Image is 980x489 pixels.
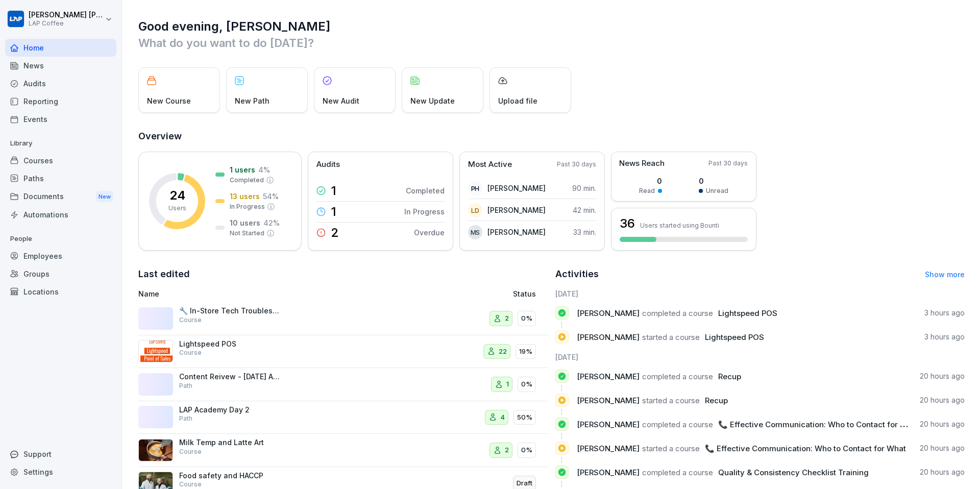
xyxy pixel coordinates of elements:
[138,288,395,299] p: Name
[639,176,662,186] p: 0
[230,191,260,202] p: 13 users
[179,372,281,381] p: Content Reivew - [DATE] Afternoon
[706,186,728,195] p: Unread
[577,396,640,405] span: [PERSON_NAME]
[168,204,186,213] p: Users
[29,11,103,19] p: [PERSON_NAME] [PERSON_NAME]
[179,447,202,456] p: Course
[505,445,509,455] p: 2
[718,308,777,318] span: Lightspeed POS
[179,471,281,480] p: Food safety and HACCP
[505,313,509,324] p: 2
[235,95,269,106] p: New Path
[920,443,965,453] p: 20 hours ago
[718,420,919,429] span: 📞 Effective Communication: Who to Contact for What
[5,152,116,169] div: Courses
[5,75,116,92] a: Audits
[924,332,965,342] p: 3 hours ago
[642,444,700,453] span: started a course
[147,95,191,106] p: New Course
[577,308,640,318] span: [PERSON_NAME]
[5,187,116,206] a: DocumentsNew
[179,381,192,390] p: Path
[642,396,700,405] span: started a course
[96,191,113,203] div: New
[487,227,546,237] p: [PERSON_NAME]
[169,189,185,202] p: 24
[506,379,509,389] p: 1
[5,206,116,224] a: Automations
[138,434,548,467] a: Milk Temp and Latte ArtCourse20%
[5,39,116,57] a: Home
[517,478,532,488] p: Draft
[5,283,116,301] a: Locations
[5,92,116,110] a: Reporting
[468,159,512,170] p: Most Active
[263,191,279,202] p: 54 %
[468,225,482,239] div: MS
[718,372,741,381] span: Recup
[555,352,965,362] h6: [DATE]
[230,229,264,238] p: Not Started
[5,135,116,152] p: Library
[573,227,596,237] p: 33 min.
[29,20,103,27] p: LAP Coffee
[179,405,281,414] p: LAP Academy Day 2
[5,57,116,75] a: News
[639,186,655,195] p: Read
[138,439,173,461] img: v2stnlb0oxs1kblsmfetwyvh.png
[577,468,640,477] span: [PERSON_NAME]
[924,308,965,318] p: 3 hours ago
[642,468,713,477] span: completed a course
[557,160,596,169] p: Past 30 days
[138,368,548,401] a: Content Reivew - [DATE] AfternoonPath10%
[5,247,116,265] a: Employees
[517,412,532,423] p: 50%
[138,340,173,362] img: j1d2w35kw1z0c1my45yjpq83.png
[699,176,728,186] p: 0
[468,181,482,195] div: PH
[138,335,548,369] a: Lightspeed POSCourse2219%
[573,205,596,215] p: 42 min.
[323,95,359,106] p: New Audit
[577,372,640,381] span: [PERSON_NAME]
[718,468,869,477] span: Quality & Consistency Checklist Training
[331,227,339,239] p: 2
[920,419,965,429] p: 20 hours ago
[5,265,116,283] a: Groups
[642,420,713,429] span: completed a course
[925,270,965,279] a: Show more
[555,267,599,281] h2: Activities
[410,95,455,106] p: New Update
[316,159,340,170] p: Audits
[577,332,640,342] span: [PERSON_NAME]
[521,379,532,389] p: 0%
[468,203,482,217] div: LD
[920,467,965,477] p: 20 hours ago
[642,332,700,342] span: started a course
[577,420,640,429] span: [PERSON_NAME]
[5,187,116,206] div: Documents
[487,183,546,193] p: [PERSON_NAME]
[230,164,255,175] p: 1 users
[331,185,336,197] p: 1
[619,158,665,169] p: News Reach
[179,306,281,315] p: 🔧 In-Store Tech Troubleshooting
[258,164,270,175] p: 4 %
[572,183,596,193] p: 90 min.
[521,445,532,455] p: 0%
[5,169,116,187] a: Paths
[5,110,116,128] a: Events
[331,206,336,218] p: 1
[5,231,116,247] p: People
[263,217,280,228] p: 42 %
[577,444,640,453] span: [PERSON_NAME]
[179,438,281,447] p: Milk Temp and Latte Art
[708,159,748,168] p: Past 30 days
